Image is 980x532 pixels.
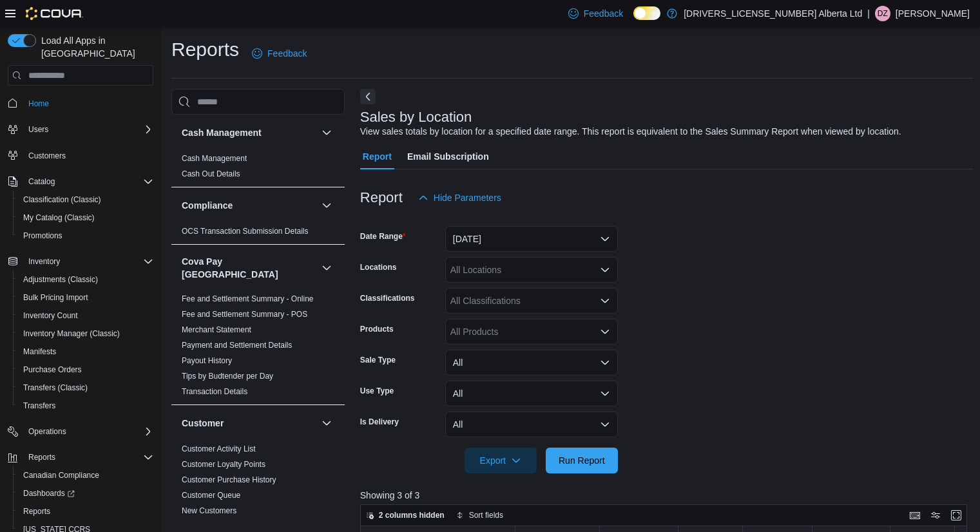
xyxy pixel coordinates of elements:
[18,486,153,501] span: Dashboards
[360,417,399,427] label: Is Delivery
[319,125,334,140] button: Cash Management
[23,174,153,189] span: Catalog
[546,448,618,473] button: Run Report
[171,37,239,62] h1: Reports
[445,350,618,375] button: All
[171,151,345,187] div: Cash Management
[18,468,153,483] span: Canadian Compliance
[182,310,307,319] a: Fee and Settlement Summary - POS
[23,424,153,439] span: Operations
[18,210,153,225] span: My Catalog (Classic)
[182,227,309,236] a: OCS Transaction Submission Details
[182,475,276,485] span: Customer Purchase History
[684,6,862,21] p: [DRIVERS_LICENSE_NUMBER] Alberta Ltd
[182,387,247,396] a: Transaction Details
[361,508,450,523] button: 2 columns hidden
[18,486,80,501] a: Dashboards
[13,325,159,343] button: Inventory Manager (Classic)
[360,231,406,242] label: Date Range
[23,347,56,357] span: Manifests
[13,379,159,397] button: Transfers (Classic)
[182,444,256,453] a: Customer Activity List
[18,272,153,287] span: Adjustments (Classic)
[182,169,240,179] span: Cash Out Details
[23,424,72,439] button: Operations
[182,444,256,454] span: Customer Activity List
[407,144,489,169] span: Email Subscription
[360,125,901,138] div: View sales totals by location for a specified date range. This report is equivalent to the Sales ...
[182,255,316,281] button: Cova Pay [GEOGRAPHIC_DATA]
[600,296,610,306] button: Open list of options
[379,510,445,520] span: 2 columns hidden
[18,308,83,323] a: Inventory Count
[319,198,334,213] button: Compliance
[3,146,159,165] button: Customers
[247,41,312,66] a: Feedback
[13,502,159,520] button: Reports
[18,380,153,395] span: Transfers (Classic)
[23,147,153,164] span: Customers
[360,489,974,502] p: Showing 3 of 3
[18,362,153,377] span: Purchase Orders
[182,325,251,335] span: Merchant Statement
[18,192,153,207] span: Classification (Classic)
[182,199,316,212] button: Compliance
[182,126,262,139] h3: Cash Management
[182,169,240,178] a: Cash Out Details
[182,372,273,381] a: Tips by Budtender per Day
[18,398,61,413] a: Transfers
[28,426,66,437] span: Operations
[23,213,95,223] span: My Catalog (Classic)
[13,289,159,307] button: Bulk Pricing Import
[451,508,508,523] button: Sort fields
[182,325,251,334] a: Merchant Statement
[360,386,394,396] label: Use Type
[13,227,159,245] button: Promotions
[3,93,159,112] button: Home
[23,310,78,321] span: Inventory Count
[182,154,247,163] a: Cash Management
[23,488,75,499] span: Dashboards
[23,450,61,465] button: Reports
[23,365,82,375] span: Purchase Orders
[23,506,50,517] span: Reports
[267,47,307,60] span: Feedback
[360,324,394,334] label: Products
[182,460,265,469] a: Customer Loyalty Points
[878,6,888,21] span: DZ
[182,386,247,397] span: Transaction Details
[28,176,55,187] span: Catalog
[23,383,88,393] span: Transfers (Classic)
[3,120,159,138] button: Users
[23,450,153,465] span: Reports
[875,6,890,21] div: Doug Zimmerman
[182,475,276,484] a: Customer Purchase History
[360,190,403,205] h3: Report
[319,260,334,276] button: Cova Pay [GEOGRAPHIC_DATA]
[23,401,55,411] span: Transfers
[13,307,159,325] button: Inventory Count
[563,1,628,26] a: Feedback
[18,272,103,287] a: Adjustments (Classic)
[28,452,55,462] span: Reports
[600,327,610,337] button: Open list of options
[13,466,159,484] button: Canadian Compliance
[13,397,159,415] button: Transfers
[182,356,232,366] span: Payout History
[434,191,501,204] span: Hide Parameters
[28,151,66,161] span: Customers
[319,415,334,431] button: Customer
[182,126,316,139] button: Cash Management
[363,144,392,169] span: Report
[360,293,415,303] label: Classifications
[907,508,923,523] button: Keyboard shortcuts
[182,199,233,212] h3: Compliance
[23,328,120,339] span: Inventory Manager (Classic)
[23,122,153,137] span: Users
[182,341,292,350] a: Payment and Settlement Details
[23,254,153,269] span: Inventory
[584,7,623,20] span: Feedback
[23,174,60,189] button: Catalog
